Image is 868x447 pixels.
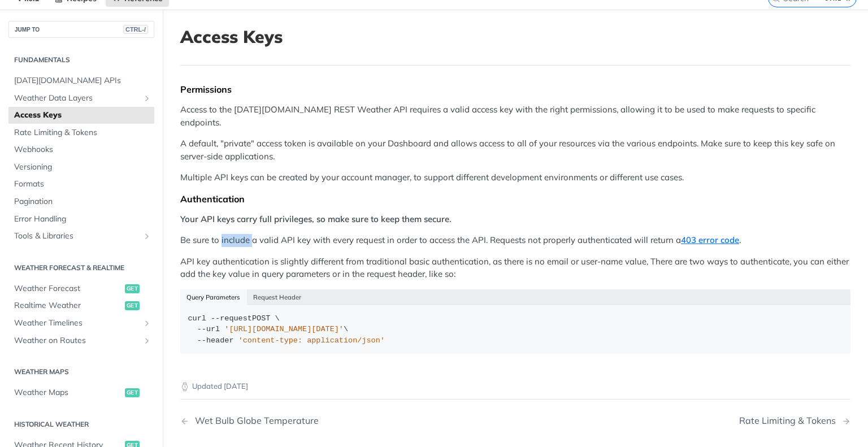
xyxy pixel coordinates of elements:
p: A default, "private" access token is available on your Dashboard and allows access to all of your... [180,137,850,163]
span: --url [197,325,220,333]
h2: Historical Weather [8,419,154,429]
h2: Fundamentals [8,55,154,65]
a: 403 error code [681,235,739,245]
h2: Weather Maps [8,367,154,377]
a: Webhooks [8,141,154,158]
button: Show subpages for Weather Data Layers [142,94,151,103]
a: Weather Mapsget [8,384,154,401]
span: get [125,301,140,310]
div: Authentication [180,193,850,205]
a: [DATE][DOMAIN_NAME] APIs [8,72,154,89]
span: get [125,284,140,293]
a: Weather TimelinesShow subpages for Weather Timelines [8,315,154,332]
button: Show subpages for Tools & Libraries [142,232,151,241]
button: Request Header [247,289,308,305]
a: Tools & LibrariesShow subpages for Tools & Libraries [8,228,154,245]
button: Show subpages for Weather Timelines [142,319,151,328]
span: --header [197,336,234,345]
span: Weather Data Layers [14,93,140,104]
a: Weather on RoutesShow subpages for Weather on Routes [8,332,154,349]
span: Webhooks [14,144,151,155]
p: Access to the [DATE][DOMAIN_NAME] REST Weather API requires a valid access key with the right per... [180,103,850,129]
div: Rate Limiting & Tokens [739,415,841,426]
h2: Weather Forecast & realtime [8,263,154,273]
span: Error Handling [14,214,151,225]
a: Next Page: Rate Limiting & Tokens [739,415,850,426]
span: Formats [14,179,151,190]
p: Be sure to include a valid API key with every request in order to access the API. Requests not pr... [180,234,850,247]
a: Formats [8,176,154,193]
button: Show subpages for Weather on Routes [142,336,151,345]
a: Weather Data LayersShow subpages for Weather Data Layers [8,90,154,107]
span: Pagination [14,196,151,207]
span: [DATE][DOMAIN_NAME] APIs [14,75,151,86]
span: curl [188,314,206,323]
p: Multiple API keys can be created by your account manager, to support different development enviro... [180,171,850,184]
span: Weather on Routes [14,335,140,346]
span: Weather Forecast [14,283,122,294]
a: Rate Limiting & Tokens [8,124,154,141]
a: Error Handling [8,211,154,228]
a: Versioning [8,159,154,176]
span: '[URL][DOMAIN_NAME][DATE]' [224,325,344,333]
a: Access Keys [8,107,154,124]
span: Access Keys [14,110,151,121]
span: Versioning [14,162,151,173]
div: POST \ \ [188,313,843,346]
span: Weather Maps [14,387,122,398]
a: Realtime Weatherget [8,297,154,314]
span: 'content-type: application/json' [238,336,385,345]
a: Previous Page: Wet Bulb Globe Temperature [180,415,467,426]
h1: Access Keys [180,27,850,47]
span: --request [211,314,252,323]
span: CTRL-/ [123,25,148,34]
span: Realtime Weather [14,300,122,311]
span: Weather Timelines [14,318,140,329]
button: JUMP TOCTRL-/ [8,21,154,38]
strong: Your API keys carry full privileges, so make sure to keep them secure. [180,214,452,224]
span: Tools & Libraries [14,231,140,242]
a: Pagination [8,193,154,210]
p: API key authentication is slightly different from traditional basic authentication, as there is n... [180,255,850,281]
a: Weather Forecastget [8,280,154,297]
span: Rate Limiting & Tokens [14,127,151,138]
span: get [125,388,140,397]
div: Wet Bulb Globe Temperature [189,415,319,426]
p: Updated [DATE] [180,381,850,392]
div: Permissions [180,84,850,95]
nav: Pagination Controls [180,404,850,437]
